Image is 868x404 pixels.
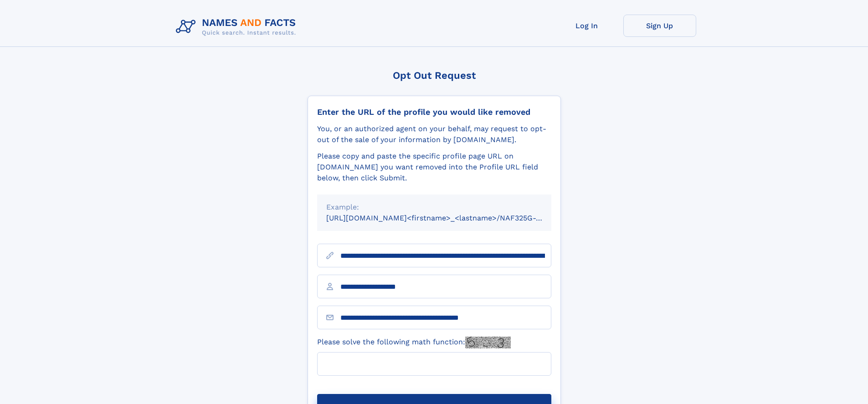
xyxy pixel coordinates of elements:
[172,15,303,39] img: Logo Names and Facts
[326,214,569,222] small: [URL][DOMAIN_NAME]<firstname>_<lastname>/NAF325G-xxxxxxxx
[317,123,551,145] div: You, or an authorized agent on your behalf, may request to opt-out of the sale of your informatio...
[326,202,542,213] div: Example:
[550,15,623,37] a: Log In
[317,107,551,117] div: Enter the URL of the profile you would like removed
[623,15,696,37] a: Sign Up
[317,151,551,184] div: Please copy and paste the specific profile page URL on [DOMAIN_NAME] you want removed into the Pr...
[317,337,511,348] label: Please solve the following math function:
[308,70,561,81] div: Opt Out Request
